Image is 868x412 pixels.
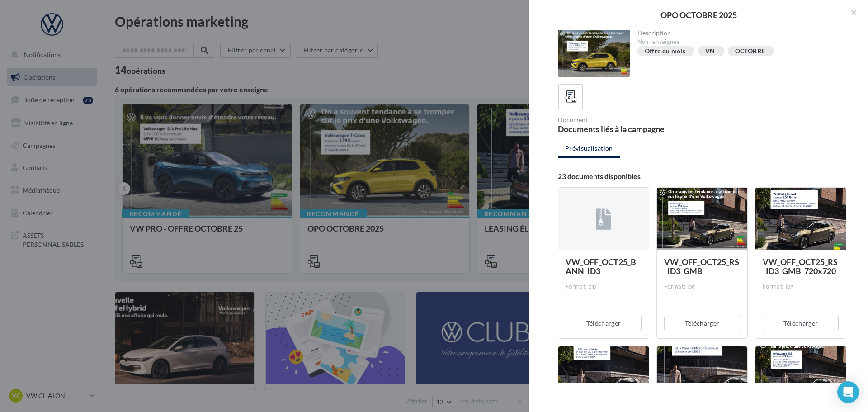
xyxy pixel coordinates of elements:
[763,316,839,331] button: Télécharger
[705,48,715,55] div: VN
[637,38,840,46] div: Non renseignée
[566,316,642,331] button: Télécharger
[664,316,740,331] button: Télécharger
[645,48,686,55] div: Offre du mois
[558,117,698,123] div: Document
[664,283,740,291] div: Format: jpg
[558,173,846,180] div: 23 documents disponibles
[637,30,840,36] div: Description
[664,257,739,276] span: VW_OFF_OCT25_RS_ID3_GMB
[543,11,854,19] div: OPO OCTOBRE 2025
[558,125,698,133] div: Documents liés à la campagne
[763,257,838,276] span: VW_OFF_OCT25_RS_ID3_GMB_720x720
[763,283,839,291] div: Format: jpg
[566,257,636,276] span: VW_OFF_OCT25_BANN_ID3
[837,381,859,403] div: Open Intercom Messenger
[566,283,642,291] div: Format: zip
[735,48,765,55] div: OCTOBRE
